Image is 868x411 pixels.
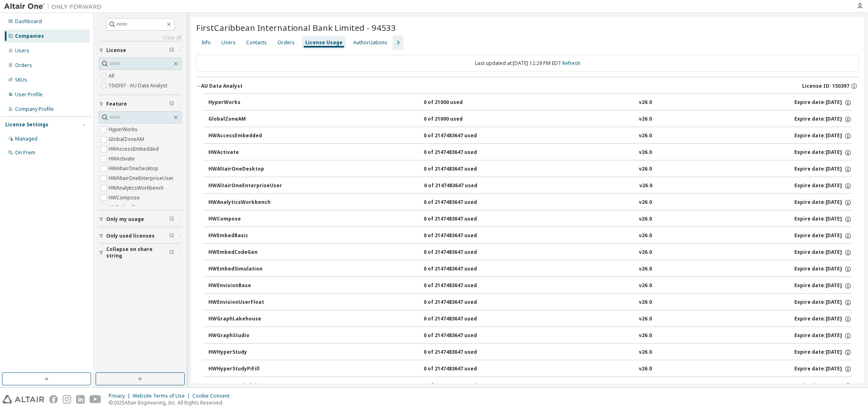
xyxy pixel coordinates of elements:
[794,299,852,306] div: Expire date: [DATE]
[639,132,652,140] div: v26.0
[562,60,580,67] a: Refresh
[99,41,181,59] button: License
[424,249,497,256] div: 0 of 2147483647 used
[109,144,160,154] label: HWAccessEmbedded
[639,349,652,356] div: v26.0
[424,132,497,140] div: 0 of 2147483647 used
[424,316,497,323] div: 0 of 2147483647 used
[639,366,652,373] div: v26.0
[639,216,652,223] div: v26.0
[15,106,54,112] div: Company Profile
[109,164,160,173] label: HWAltairOneDesktop
[424,149,497,156] div: 0 of 2147483647 used
[639,182,652,190] div: v26.0
[208,127,852,145] button: HWAccessEmbedded0 of 2147483647 usedv26.0Expire date:[DATE]
[109,71,116,81] label: All
[221,39,236,46] div: Users
[109,134,146,144] label: GlobalZoneAM
[639,249,652,256] div: v26.0
[15,136,37,142] div: Managed
[2,395,44,404] img: altair_logo.svg
[278,39,295,46] div: Orders
[794,316,852,323] div: Expire date: [DATE]
[246,39,267,46] div: Contacts
[208,210,852,228] button: HWCompose0 of 2147483647 usedv26.0Expire date:[DATE]
[424,349,497,356] div: 0 of 2147483647 used
[208,99,282,106] div: HyperWorks
[424,266,497,273] div: 0 of 2147483647 used
[15,149,35,156] div: On Prem
[794,149,852,156] div: Expire date: [DATE]
[794,182,852,190] div: Expire date: [DATE]
[208,260,852,278] button: HWEmbedSimulation0 of 2147483647 usedv26.0Expire date:[DATE]
[201,83,243,89] div: AU Data Analyst
[76,395,85,404] img: linkedin.svg
[109,399,234,406] p: © 2025 Altair Engineering, Inc. All Rights Reserved.
[99,35,181,41] a: Clear all
[208,94,852,112] button: HyperWorks0 of 21000 usedv26.0Expire date:[DATE]
[424,216,497,223] div: 0 of 2147483647 used
[208,132,282,140] div: HWAccessEmbedded
[424,116,497,123] div: 0 of 21000 used
[15,91,43,98] div: User Profile
[639,232,652,240] div: v26.0
[794,366,852,373] div: Expire date: [DATE]
[208,277,852,295] button: HWEnvisionBase0 of 2147483647 usedv26.0Expire date:[DATE]
[208,266,282,273] div: HWEmbedSimulation
[169,249,174,256] span: Clear filter
[794,99,852,106] div: Expire date: [DATE]
[63,395,71,404] img: instagram.svg
[109,203,147,212] label: HWEmbedBasic
[4,2,106,11] img: Altair One
[208,282,282,290] div: HWEnvisionBase
[639,166,652,173] div: v26.0
[639,266,652,273] div: v26.0
[424,166,497,173] div: 0 of 2147483647 used
[106,47,126,54] span: License
[208,360,852,378] button: HWHyperStudyPiFill0 of 2147483647 usedv26.0Expire date:[DATE]
[109,193,141,203] label: HWCompose
[424,366,497,373] div: 0 of 2147483647 used
[794,199,852,206] div: Expire date: [DATE]
[201,39,211,46] div: Info
[208,382,282,389] div: HWHyperStudyPiFit
[208,194,852,212] button: HWAnalyticsWorkbench0 of 2147483647 usedv26.0Expire date:[DATE]
[424,282,497,290] div: 0 of 2147483647 used
[208,249,282,256] div: HWEmbedCodeGen
[106,101,127,107] span: Feature
[424,332,497,340] div: 0 of 2147483647 used
[208,294,852,311] button: HWEnvisionUserFloat0 of 2147483647 usedv26.0Expire date:[DATE]
[794,266,852,273] div: Expire date: [DATE]
[639,299,652,306] div: v26.0
[208,110,852,128] button: GlobalZoneAM0 of 21000 usedv26.0Expire date:[DATE]
[424,232,497,240] div: 0 of 2147483647 used
[424,382,497,389] div: 0 of 2147483647 used
[794,166,852,173] div: Expire date: [DATE]
[208,199,282,206] div: HWAnalyticsWorkbench
[639,199,652,206] div: v26.0
[15,33,44,39] div: Companies
[794,232,852,240] div: Expire date: [DATE]
[794,116,852,123] div: Expire date: [DATE]
[49,395,58,404] img: facebook.svg
[15,48,29,54] div: Users
[639,99,652,106] div: v26.0
[794,216,852,223] div: Expire date: [DATE]
[208,299,282,306] div: HWEnvisionUserFloat
[109,125,139,134] label: HyperWorks
[106,216,144,223] span: Only my usage
[15,18,42,25] div: Dashboard
[639,282,652,290] div: v26.0
[424,99,497,106] div: 0 of 21000 used
[208,377,852,395] button: HWHyperStudyPiFit0 of 2147483647 usedv26.0Expire date:[DATE]
[639,332,652,340] div: v26.0
[208,166,282,173] div: HWAltairOneDesktop
[424,299,497,306] div: 0 of 2147483647 used
[99,95,181,113] button: Feature
[90,395,101,404] img: youtube.svg
[196,22,396,33] span: FirstCaribbean International Bank Limited - 94533
[208,144,852,162] button: HWActivate0 of 2147483647 usedv26.0Expire date:[DATE]
[99,210,181,228] button: Only my usage
[192,393,234,399] div: Cookie Consent
[99,244,181,262] button: Collapse on share string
